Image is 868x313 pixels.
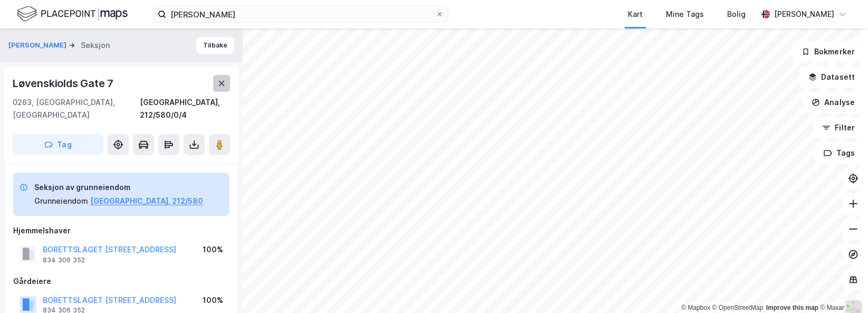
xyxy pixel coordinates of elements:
div: Kart [628,8,643,21]
button: [PERSON_NAME] [8,40,69,51]
div: [GEOGRAPHIC_DATA], 212/580/0/4 [140,96,230,121]
div: 834 306 352 [43,256,85,264]
div: [PERSON_NAME] [774,8,834,21]
div: Mine Tags [666,8,704,21]
div: 100% [203,294,223,307]
button: Tags [815,143,864,164]
img: logo.f888ab2527a4732fd821a326f86c7f29.svg [17,5,128,23]
button: [GEOGRAPHIC_DATA], 212/580 [90,195,203,207]
button: Tag [13,134,103,155]
button: Filter [813,117,864,138]
button: Tilbake [196,37,234,54]
iframe: Chat Widget [815,262,868,313]
a: Improve this map [766,304,818,311]
div: Grunneiendom [34,195,88,207]
div: Løvenskiolds Gate 7 [13,75,116,92]
div: Bolig [727,8,746,21]
input: Søk på adresse, matrikkel, gårdeiere, leietakere eller personer [166,6,435,22]
button: Analyse [803,92,864,113]
a: OpenStreetMap [712,304,764,311]
div: Seksjon av grunneiendom [34,181,203,194]
button: Datasett [799,67,864,88]
div: Seksjon [81,39,110,52]
a: Mapbox [681,304,710,311]
div: Hjemmelshaver [13,224,230,237]
button: Bokmerker [793,41,864,62]
div: 100% [203,243,223,256]
div: Gårdeiere [13,275,230,288]
div: 0263, [GEOGRAPHIC_DATA], [GEOGRAPHIC_DATA] [13,96,140,121]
